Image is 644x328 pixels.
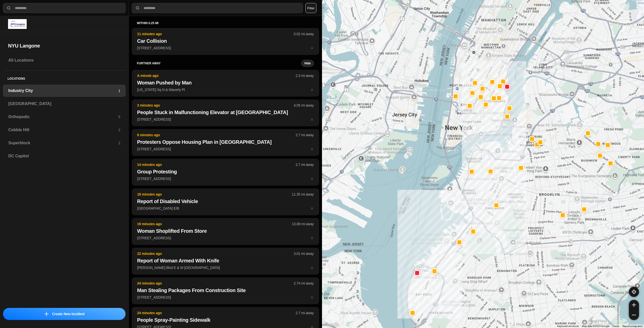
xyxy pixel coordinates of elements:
a: Terms (opens in new tab) [612,325,619,327]
span: star [310,117,314,121]
a: Industry City1 [3,85,126,97]
a: Orthopedic5 [3,111,126,123]
p: [US_STATE] Sq N & Waverly Pl [137,87,314,92]
img: zoom-in [632,303,636,307]
a: DC Capitol [3,150,126,162]
a: 22 minutes ago3.01 mi awayReport of Woman Armed With Knife[PERSON_NAME] Blvd E & W [GEOGRAPHIC_DA... [132,265,319,270]
button: 3 minutes ago4.05 mi awayPeople Stuck in Malfunctioning Elevator at [GEOGRAPHIC_DATA][STREET_ADDR... [132,100,319,126]
h3: All Locations [8,57,120,63]
p: 2.7 mi away [296,132,314,137]
p: 14 minutes ago [137,162,296,167]
h3: [GEOGRAPHIC_DATA] [8,101,120,107]
h2: Group Protesting [137,168,314,175]
img: search [135,6,140,11]
button: 8 minutes ago2.7 mi awayProtesters Oppose Housing Plan in [GEOGRAPHIC_DATA][STREET_ADDRESS]star [132,129,319,156]
a: Cobble Hill2 [3,124,126,136]
p: 5 [118,114,120,119]
button: A minute ago2.3 mi awayWoman Pushed by Man[US_STATE] Sq N & Waverly Plstar [132,70,319,97]
span: star [310,88,314,92]
h3: Superblock [8,140,118,146]
h2: Woman Shoplifted From Store [137,227,314,235]
img: zoom-out [632,313,636,317]
h3: DC Capitol [8,153,120,159]
p: [STREET_ADDRESS] [137,147,314,152]
button: 18 minutes ago11.35 mi awayReport of Disabled Vehicle[GEOGRAPHIC_DATA] E/Bstar [132,189,319,215]
p: 8 minutes ago [137,132,296,137]
button: Filter [305,3,316,13]
p: 2 [118,127,120,132]
p: 3.01 mi away [294,251,314,256]
p: [STREET_ADDRESS] [137,236,314,241]
p: 0.02 mi away [294,31,314,36]
span: star [310,266,314,270]
span: star [310,206,314,210]
p: 3 minutes ago [137,103,294,108]
h2: People Spray-Painting Sidewalk [137,316,314,323]
p: 19 minutes ago [137,221,292,226]
h3: Cobble Hill [8,127,118,133]
h2: Protesters Oppose Housing Plan in [GEOGRAPHIC_DATA] [137,138,314,146]
a: Open this area in Google Maps (opens a new window) [323,321,340,328]
p: 1 [118,88,120,93]
span: star [310,46,314,50]
p: [STREET_ADDRESS] [137,176,314,181]
h2: Report of Woman Armed With Knife [137,257,314,264]
button: 14 minutes ago2.7 mi awayGroup Protesting[STREET_ADDRESS]star [132,159,319,185]
p: 11 minutes ago [137,31,294,36]
p: 2.7 mi away [296,162,314,167]
p: 18 minutes ago [137,192,292,197]
span: star [310,147,314,151]
span: star [310,295,314,299]
p: 24 minutes ago [137,310,296,315]
img: Google [323,321,340,328]
button: 24 minutes ago2.74 mi awayMan Stealing Packages From Construction Site[STREET_ADDRESS]star [132,277,319,304]
button: recenter [629,287,639,297]
button: 19 minutes ago13.08 mi awayWoman Shoplifted From Store[STREET_ADDRESS]star [132,218,319,245]
a: Superblock2 [3,137,126,149]
a: 3 minutes ago4.05 mi awayPeople Stuck in Malfunctioning Elevator at [GEOGRAPHIC_DATA][STREET_ADDR... [132,117,319,121]
p: A minute ago [137,73,296,78]
p: 2.3 mi away [296,73,314,78]
p: 2.7 mi away [296,310,314,315]
h5: within 0.25 mi [137,21,314,25]
h5: Locations [3,71,126,85]
h2: Report of Disabled Vehicle [137,198,314,205]
button: zoom-out [629,310,639,320]
a: 24 minutes ago2.74 mi awayMan Stealing Packages From Construction Site[STREET_ADDRESS]star [132,295,319,299]
p: 4.05 mi away [294,103,314,108]
img: search [6,6,11,11]
p: Create New Incident [52,311,85,316]
h3: Orthopedic [8,114,118,120]
a: 14 minutes ago2.7 mi awayGroup Protesting[STREET_ADDRESS]star [132,176,319,181]
p: 13.08 mi away [292,221,314,226]
button: zoom-in [629,300,639,310]
a: 11 minutes ago0.02 mi awayCar Collision[STREET_ADDRESS]star [132,46,319,50]
a: All Locations [3,54,126,66]
a: 19 minutes ago13.08 mi awayWoman Shoplifted From Store[STREET_ADDRESS]star [132,236,319,240]
p: 2.74 mi away [294,281,314,286]
p: [STREET_ADDRESS] [137,45,314,51]
button: iconCreate New Incident [3,308,126,320]
img: icon [45,312,49,316]
button: Keyboard shortcuts [557,324,579,328]
h5: further away [137,61,301,65]
a: 18 minutes ago11.35 mi awayReport of Disabled Vehicle[GEOGRAPHIC_DATA] E/Bstar [132,206,319,210]
p: 2 [118,140,120,146]
p: [STREET_ADDRESS] [137,117,314,122]
small: Hide [304,61,311,65]
img: logo [8,19,27,29]
p: [PERSON_NAME] Blvd E & W [GEOGRAPHIC_DATA] [137,265,314,270]
span: Map data ©2025 Google [582,325,609,327]
p: 24 minutes ago [137,281,294,286]
button: 22 minutes ago3.01 mi awayReport of Woman Armed With Knife[PERSON_NAME] Blvd E & W [GEOGRAPHIC_DA... [132,248,319,274]
span: star [310,236,314,240]
a: A minute ago2.3 mi awayWoman Pushed by Man[US_STATE] Sq N & Waverly Plstar [132,87,319,92]
h2: People Stuck in Malfunctioning Elevator at [GEOGRAPHIC_DATA] [137,109,314,116]
a: [GEOGRAPHIC_DATA] [3,98,126,110]
img: recenter [632,290,636,294]
p: 22 minutes ago [137,251,294,256]
h2: Man Stealing Packages From Construction Site [137,287,314,294]
button: 11 minutes ago0.02 mi awayCar Collision[STREET_ADDRESS]star [132,28,319,55]
p: [STREET_ADDRESS] [137,295,314,300]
